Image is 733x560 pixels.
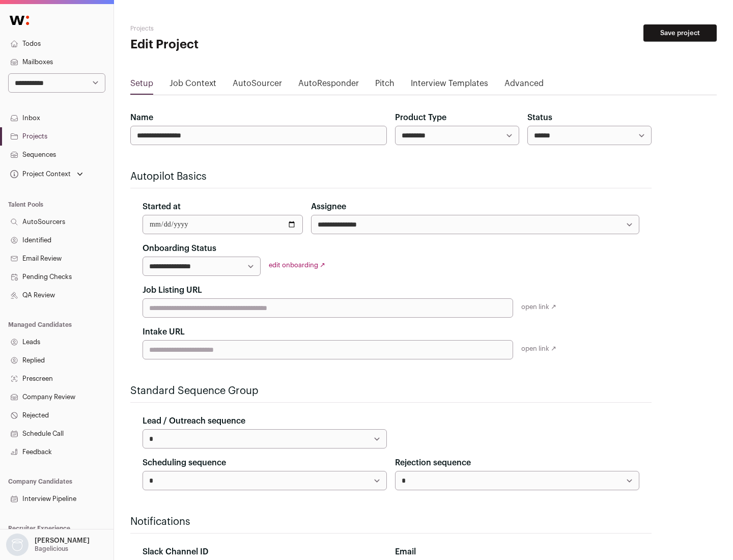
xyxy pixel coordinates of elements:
[130,111,153,124] label: Name
[411,77,488,94] a: Interview Templates
[395,111,446,124] label: Product Type
[143,457,226,469] label: Scheduling sequence
[130,515,652,529] h2: Notifications
[143,546,208,558] label: Slack Channel ID
[130,77,153,94] a: Setup
[35,537,90,545] p: [PERSON_NAME]
[35,545,68,553] p: Bagelicious
[130,37,326,53] h1: Edit Project
[143,415,245,427] label: Lead / Outreach sequence
[170,77,216,94] a: Job Context
[375,77,394,94] a: Pitch
[6,534,29,556] img: nopic.png
[269,262,325,268] a: edit onboarding ↗
[311,201,346,213] label: Assignee
[298,77,359,94] a: AutoResponder
[8,167,85,181] button: Open dropdown
[527,111,552,124] label: Status
[130,384,652,398] h2: Standard Sequence Group
[130,170,652,184] h2: Autopilot Basics
[8,170,71,178] div: Project Context
[143,284,202,296] label: Job Listing URL
[643,24,717,42] button: Save project
[143,242,216,255] label: Onboarding Status
[504,77,544,94] a: Advanced
[143,326,185,338] label: Intake URL
[4,534,92,556] button: Open dropdown
[395,546,639,558] div: Email
[4,10,35,31] img: Wellfound
[233,77,282,94] a: AutoSourcer
[143,201,181,213] label: Started at
[130,24,326,33] h2: Projects
[395,457,471,469] label: Rejection sequence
